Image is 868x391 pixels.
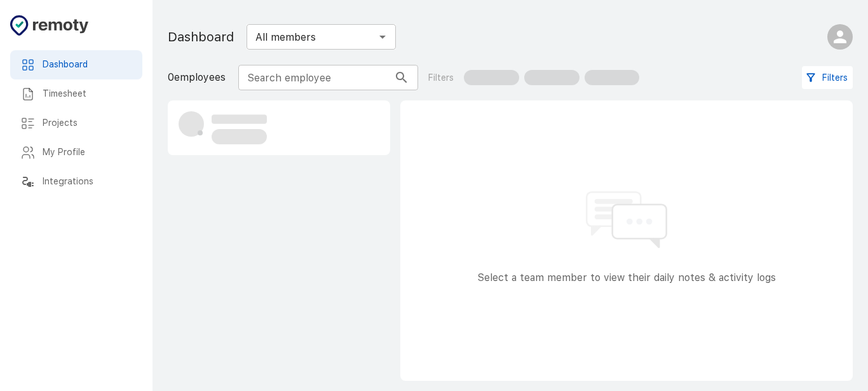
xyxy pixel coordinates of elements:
[43,87,132,101] h6: Timesheet
[10,167,142,196] div: Integrations
[10,109,142,138] div: Projects
[43,175,132,189] h6: Integrations
[168,27,234,47] h1: Dashboard
[10,50,142,79] div: Dashboard
[168,70,226,85] p: 0 employees
[374,28,391,46] button: Open
[10,138,142,167] div: My Profile
[43,116,132,130] h6: Projects
[428,71,454,85] p: Filters
[43,146,132,160] h6: My Profile
[477,270,776,285] p: Select a team member to view their daily notes & activity logs
[10,79,142,109] div: Timesheet
[802,66,853,90] button: Filters
[43,58,132,72] h6: Dashboard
